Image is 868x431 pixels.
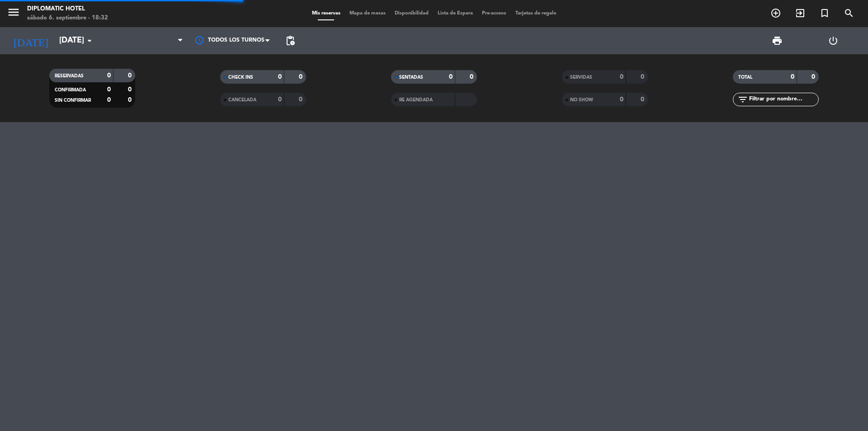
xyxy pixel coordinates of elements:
[128,72,133,79] strong: 0
[27,5,108,14] div: Diplomatic Hotel
[828,35,839,46] i: power_settings_new
[307,11,345,16] span: Mis reservas
[27,14,108,23] div: sábado 6. septiembre - 18:32
[449,74,453,80] strong: 0
[285,35,296,46] span: pending_actions
[299,74,304,80] strong: 0
[128,97,133,103] strong: 0
[278,96,282,103] strong: 0
[620,74,623,80] strong: 0
[228,98,256,102] span: CANCELADA
[228,75,253,80] span: CHECK INS
[84,35,95,46] i: arrow_drop_down
[770,8,781,19] i: add_circle_outline
[345,11,390,16] span: Mapa de mesas
[805,27,861,54] div: LOG OUT
[791,74,794,80] strong: 0
[811,74,817,80] strong: 0
[390,11,433,16] span: Disponibilidad
[278,74,282,80] strong: 0
[128,86,133,93] strong: 0
[399,75,423,80] span: SENTADAS
[7,5,20,22] button: menu
[748,95,818,104] input: Filtrar por nombre...
[399,98,433,102] span: RE AGENDADA
[299,96,304,103] strong: 0
[55,88,86,92] span: CONFIRMADA
[470,74,475,80] strong: 0
[570,98,593,102] span: NO SHOW
[772,35,783,46] span: print
[107,72,111,79] strong: 0
[477,11,511,16] span: Pre-acceso
[107,97,111,103] strong: 0
[7,5,20,19] i: menu
[738,75,752,80] span: TOTAL
[795,8,806,19] i: exit_to_app
[819,8,830,19] i: turned_in_not
[55,74,84,78] span: RESERVADAS
[620,96,623,103] strong: 0
[433,11,477,16] span: Lista de Espera
[844,8,854,19] i: search
[107,86,111,93] strong: 0
[7,31,55,51] i: [DATE]
[737,94,748,105] i: filter_list
[641,74,646,80] strong: 0
[641,96,646,103] strong: 0
[511,11,561,16] span: Tarjetas de regalo
[55,98,91,103] span: SIN CONFIRMAR
[570,75,592,80] span: SERVIDAS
